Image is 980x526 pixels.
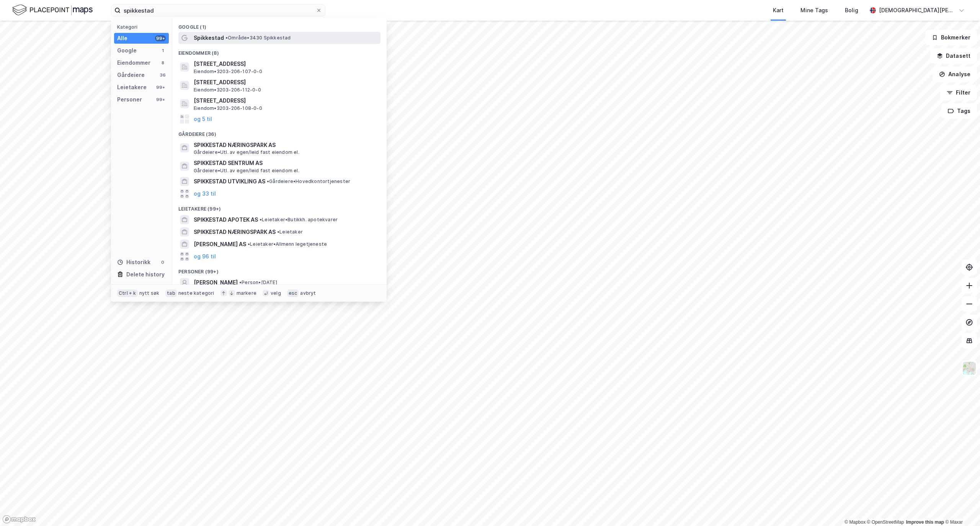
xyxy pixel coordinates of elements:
[879,6,955,15] div: [DEMOGRAPHIC_DATA][PERSON_NAME]
[300,290,316,296] div: avbryt
[178,290,214,296] div: neste kategori
[194,168,299,174] span: Gårdeiere • Utl. av egen/leid fast eiendom el.
[194,105,262,111] span: Eiendom • 3203-206-108-0-0
[800,6,828,15] div: Mine Tags
[194,189,216,198] button: og 33 til
[160,72,166,78] div: 36
[248,241,327,247] span: Leietaker • Allmenn legetjeneste
[194,140,377,150] span: SPIKKESTAD NÆRINGSPARK AS
[277,229,303,235] span: Leietaker
[194,33,224,42] span: Spikkestad
[239,279,242,285] span: •
[117,83,147,92] div: Leietakere
[139,290,160,296] div: nytt søk
[194,177,265,186] span: SPIKKESTAD UTVIKLING AS
[845,6,858,15] div: Bolig
[117,24,169,30] div: Kategori
[933,67,977,82] button: Analyse
[165,289,177,297] div: tab
[194,149,299,155] span: Gårdeiere • Utl. av egen/leid fast eiendom el.
[194,59,377,69] span: [STREET_ADDRESS]
[172,44,387,58] div: Eiendommer (8)
[117,95,142,104] div: Personer
[12,3,93,17] img: logo.f888ab2527a4732fd821a326f86c7f29.svg
[121,5,316,16] input: Søk på adresse, matrikkel, gårdeiere, leietakere eller personer
[172,125,387,139] div: Gårdeiere (36)
[248,241,250,247] span: •
[773,6,784,15] div: Kart
[160,47,166,54] div: 1
[172,18,387,32] div: Google (1)
[260,217,262,222] span: •
[225,35,228,41] span: •
[867,519,904,525] a: OpenStreetMap
[260,217,338,223] span: Leietaker • Butikkh. apotekvarer
[155,96,166,103] div: 99+
[962,361,977,376] img: Z
[194,278,238,287] span: [PERSON_NAME]
[117,70,145,80] div: Gårdeiere
[194,240,246,249] span: [PERSON_NAME] AS
[155,84,166,90] div: 99+
[194,158,377,168] span: SPIKKESTAD SENTRUM AS
[117,34,127,43] div: Alle
[942,489,980,526] div: Kontrollprogram for chat
[942,489,980,526] iframe: Chat Widget
[160,60,166,66] div: 8
[117,258,150,267] div: Historikk
[117,289,138,297] div: Ctrl + k
[940,85,977,100] button: Filter
[194,78,377,87] span: [STREET_ADDRESS]
[194,215,258,224] span: SPIKKESTAD APOTEK AS
[172,263,387,276] div: Personer (99+)
[237,290,256,296] div: markere
[930,48,977,64] button: Datasett
[267,178,350,185] span: Gårdeiere • Hovedkontortjenester
[194,69,262,75] span: Eiendom • 3203-206-107-0-0
[155,35,166,41] div: 99+
[277,229,279,235] span: •
[239,279,277,286] span: Person • [DATE]
[941,103,977,119] button: Tags
[844,519,866,525] a: Mapbox
[287,289,299,297] div: esc
[925,30,977,45] button: Bokmerker
[906,519,944,525] a: Improve this map
[267,178,269,184] span: •
[194,87,261,93] span: Eiendom • 3203-206-112-0-0
[126,270,165,279] div: Delete history
[2,515,36,524] a: Mapbox homepage
[194,227,276,237] span: SPIKKESTAD NÆRINGSPARK AS
[225,35,291,41] span: Område • 3430 Spikkestad
[194,114,212,124] button: og 5 til
[271,290,281,296] div: velg
[160,259,166,265] div: 0
[172,200,387,214] div: Leietakere (99+)
[194,252,216,261] button: og 96 til
[117,58,150,67] div: Eiendommer
[117,46,137,55] div: Google
[194,96,377,105] span: [STREET_ADDRESS]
